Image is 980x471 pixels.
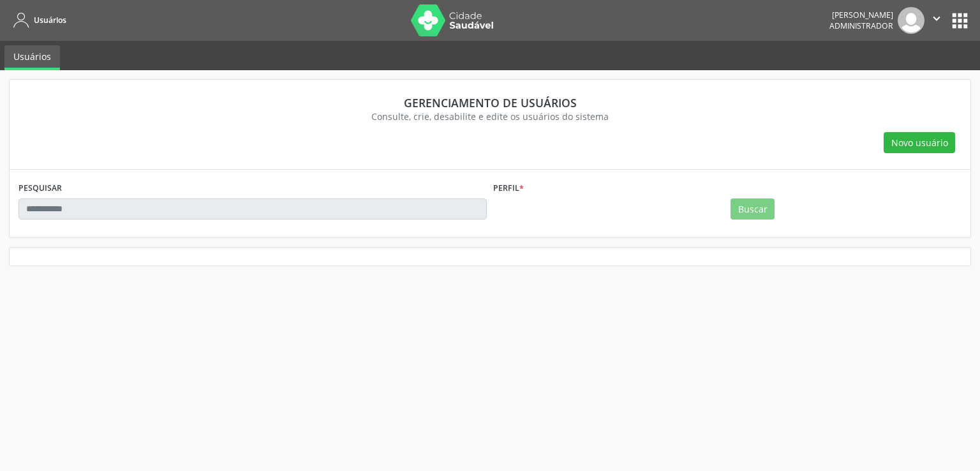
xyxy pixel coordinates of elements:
[829,20,893,31] span: Administrador
[949,10,971,32] button: apps
[27,110,953,123] div: Consulte, crie, desabilite e edite os usuários do sistema
[19,179,62,198] label: PESQUISAR
[829,10,893,20] div: [PERSON_NAME]
[4,45,60,70] a: Usuários
[493,179,524,198] label: Perfil
[884,132,955,154] button: Novo usuário
[891,136,948,149] span: Novo usuário
[34,15,66,26] span: Usuários
[731,198,775,220] button: Buscar
[898,7,924,34] img: img
[930,11,944,26] i: 
[924,7,949,34] button: 
[9,10,66,31] a: Usuários
[27,96,953,110] div: Gerenciamento de usuários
